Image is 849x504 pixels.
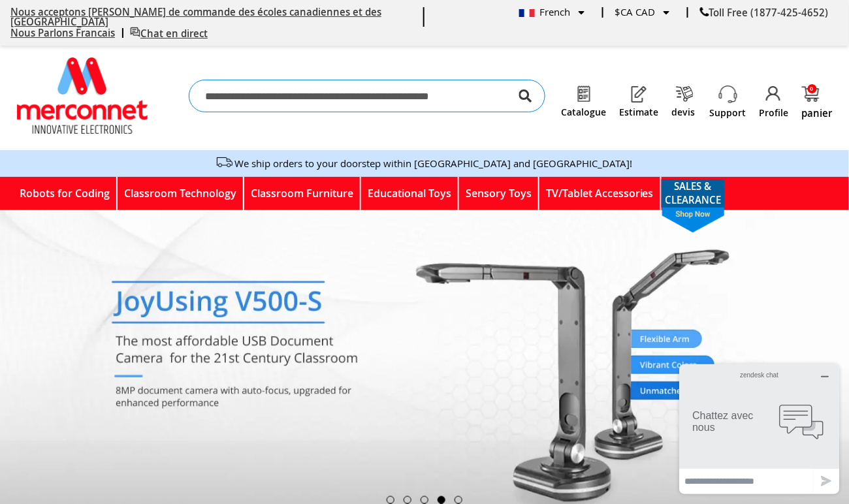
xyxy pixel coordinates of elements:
span: French [519,5,571,18]
a: Chat en direct [130,27,208,40]
a: We ship orders to your doorstep within [GEOGRAPHIC_DATA] and [GEOGRAPHIC_DATA]! [235,157,633,170]
a: SALES & CLEARANCEshop now [662,180,725,208]
img: Catalogue [575,85,593,103]
img: live chat [130,27,140,37]
a: store logo [17,57,148,134]
img: Profile.png [765,85,783,103]
a: Estimate [620,107,659,118]
a: Sensory Toys [459,177,539,210]
a: Educational Toys [361,177,459,210]
a: Catalogue [562,107,607,118]
a: Classroom Furniture [244,177,361,210]
div: French [519,7,585,18]
img: French.png [519,9,535,17]
iframe: Ouvre un widget dans lequel vous pouvez chatter avec l’un de nos agents [675,359,844,499]
span: shop now [656,208,731,233]
a: Toll Free (1877-425-4652) [700,6,829,20]
span: CAD [636,5,656,18]
a: panier [802,86,833,118]
a: TV/Tablet Accessories [539,177,662,210]
a: Profile [760,106,789,119]
a: Nous Parlons Francais [10,26,115,40]
span: panier [802,108,833,118]
a: Nous acceptons [PERSON_NAME] de commande des écoles canadiennes et des [GEOGRAPHIC_DATA] [10,5,381,29]
span: $CA [615,5,633,18]
a: Robots for Coding [13,177,118,210]
img: Estimate [630,85,649,103]
div: $CA CAD [615,7,670,18]
a: Support [710,106,746,119]
a: Classroom Technology [118,177,244,210]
